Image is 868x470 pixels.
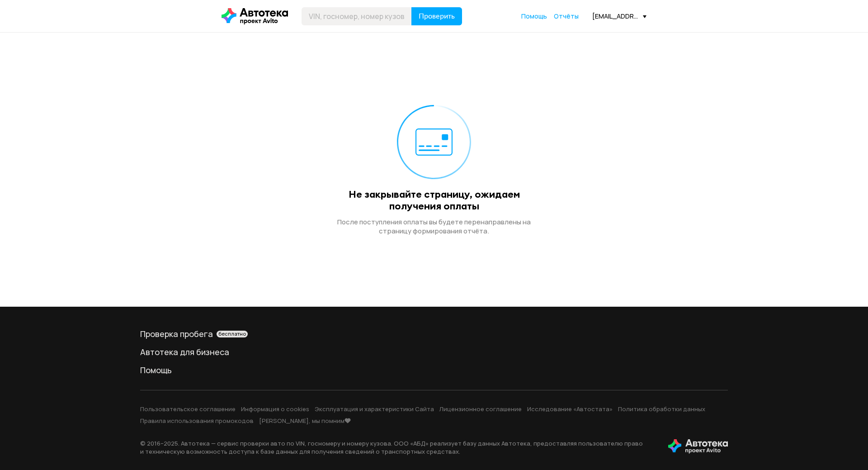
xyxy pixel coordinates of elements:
p: © 2016– 2025 . Автотека — сервис проверки авто по VIN, госномеру и номеру кузова. ООО «АБД» реали... [140,439,654,456]
span: Помощь [521,12,547,20]
div: Проверка пробега [140,328,728,339]
a: Лицензионное соглашение [439,405,522,413]
button: Проверить [411,7,462,25]
div: [EMAIL_ADDRESS][DOMAIN_NAME] [592,12,646,20]
div: Не закрывайте страницу, ожидаем получения оплаты [323,188,545,212]
a: Помощь [521,12,547,21]
span: Отчёты [554,12,579,20]
a: Отчёты [554,12,579,21]
div: После поступления оплаты вы будете перенаправлены на страницу формирования отчёта. [323,218,545,236]
a: Правила использования промокодов [140,417,254,425]
a: Пользовательское соглашение [140,405,236,413]
img: tWS6KzJlK1XUpy65r7uaHVIs4JI6Dha8Nraz9T2hA03BhoCc4MtbvZCxBLwJIh+mQSIAkLBJpqMoKVdP8sONaFJLCz6I0+pu7... [668,439,728,454]
input: VIN, госномер, номер кузова [302,7,412,25]
a: Исследование «Автостата» [527,405,613,413]
a: [PERSON_NAME], мы помним [259,417,351,425]
span: бесплатно [218,331,246,337]
a: Проверка пробегабесплатно [140,328,728,339]
a: Информация о cookies [241,405,309,413]
a: Помощь [140,365,728,375]
a: Политика обработки данных [618,405,705,413]
a: Автотека для бизнеса [140,347,728,357]
a: Эксплуатация и характеристики Сайта [315,405,434,413]
span: Проверить [419,13,455,20]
